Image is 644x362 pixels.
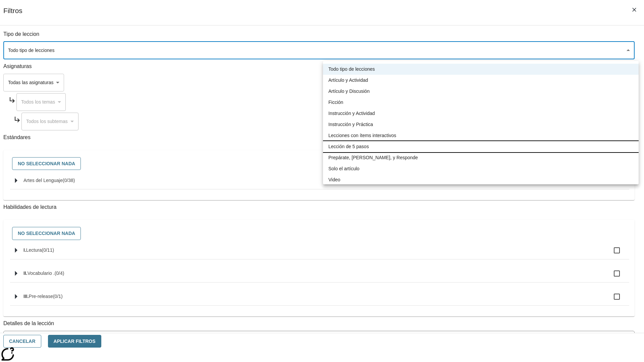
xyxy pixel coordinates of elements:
li: Instrucción y Práctica [323,119,639,130]
li: Artículo y Discusión [323,86,639,97]
li: Video [323,174,639,185]
li: Todo tipo de lecciones [323,64,639,75]
li: Lecciones con ítems interactivos [323,130,639,141]
li: Prepárate, [PERSON_NAME], y Responde [323,152,639,163]
li: Artículo y Actividad [323,75,639,86]
li: Ficción [323,97,639,108]
ul: Seleccione un tipo de lección [323,61,639,188]
li: Lección de 5 pasos [323,141,639,152]
li: Solo el artículo [323,163,639,174]
li: Instrucción y Actividad [323,108,639,119]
